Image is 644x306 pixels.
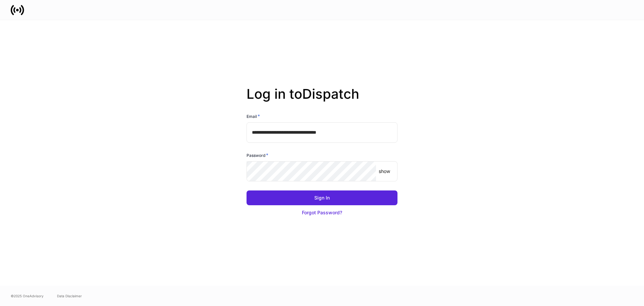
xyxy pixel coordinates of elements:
button: Sign In [247,190,397,205]
h2: Log in to Dispatch [247,86,397,113]
div: Forgot Password? [302,209,342,216]
div: Sign In [314,194,330,201]
p: show [379,168,390,175]
span: © 2025 OneAdvisory [11,293,44,299]
h6: Email [247,113,260,120]
a: Data Disclaimer [57,293,82,299]
button: Forgot Password? [247,205,397,220]
h6: Password [247,152,268,159]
